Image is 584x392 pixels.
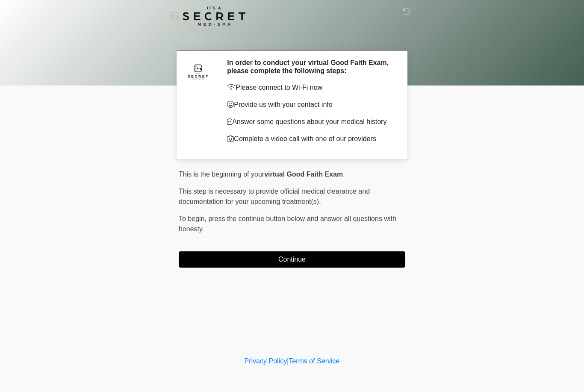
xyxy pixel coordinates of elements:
[185,59,211,84] img: Agent Avatar
[179,215,208,222] span: To begin,
[343,171,345,178] span: .
[179,251,405,268] button: Continue
[287,357,289,365] a: |
[289,357,339,365] a: Terms of Service
[179,188,370,205] span: This step is necessary to provide official medical clearance and documentation for your upcoming ...
[264,171,343,178] strong: virtual Good Faith Exam
[170,6,245,26] img: It's A Secret Med Spa Logo
[179,171,264,178] span: This is the beginning of your
[227,59,392,75] h2: In order to conduct your virtual Good Faith Exam, please complete the following steps:
[227,134,392,144] p: Complete a video call with one of our providers
[172,31,412,47] h1: ‎ ‎
[227,117,392,127] p: Answer some questions about your medical history
[245,357,287,365] a: Privacy Policy
[179,215,396,233] span: press the continue button below and answer all questions with honesty.
[227,83,392,93] p: Please connect to Wi-Fi now
[227,100,392,110] p: Provide us with your contact info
